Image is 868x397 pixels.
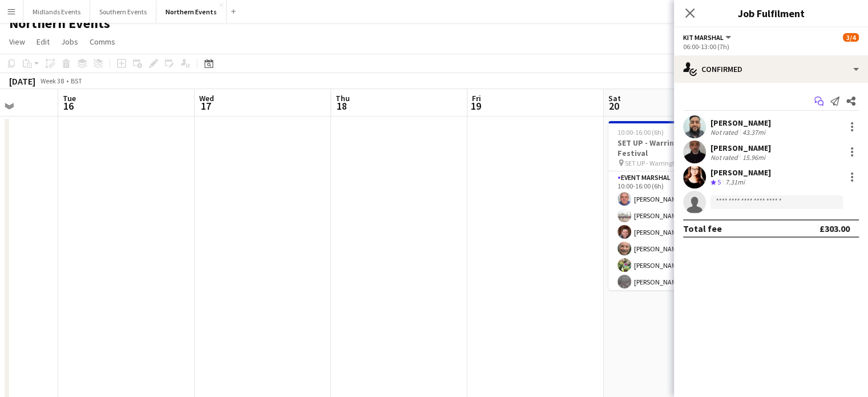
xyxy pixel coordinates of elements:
span: 17 [197,99,214,113]
a: Edit [32,34,54,49]
div: [PERSON_NAME] [710,167,771,178]
span: View [9,37,25,47]
span: Tue [63,93,76,103]
div: BST [71,77,82,85]
span: SET UP - Warrington Running Festival [625,159,710,167]
h1: Northern Events [9,15,110,32]
button: Northern Events [156,1,227,23]
div: [PERSON_NAME] [710,118,771,128]
div: 43.37mi [740,128,768,137]
span: 16 [61,99,76,113]
div: Not rated [710,128,740,137]
span: Wed [199,93,214,103]
button: Midlands Events [23,1,90,23]
div: Not rated [710,153,740,162]
span: Kit Marshal [683,33,724,42]
div: [PERSON_NAME] [710,143,771,153]
app-card-role: Event Marshal10/1010:00-16:00 (6h)[PERSON_NAME][PERSON_NAME][PERSON_NAME][PERSON_NAME][PERSON_NAM... [608,171,736,359]
span: Edit [37,37,50,47]
button: Southern Events [90,1,156,23]
span: Fri [472,93,481,103]
div: Total fee [683,223,722,234]
span: 3/4 [843,33,859,42]
span: Comms [90,37,115,47]
div: [DATE] [9,75,35,87]
a: Jobs [56,34,83,49]
span: 10:00-16:00 (6h) [617,128,664,137]
a: View [5,34,30,49]
span: 20 [607,99,621,113]
div: Confirmed [674,55,868,83]
div: £303.00 [819,223,850,234]
span: Jobs [61,37,78,47]
button: Kit Marshal [683,33,733,42]
a: Comms [85,34,120,49]
div: 06:00-13:00 (7h) [683,42,859,51]
span: 18 [334,99,350,113]
app-job-card: 10:00-16:00 (6h)10/10SET UP - Warrington Running Festival SET UP - Warrington Running Festival1 R... [608,121,736,290]
div: 15.96mi [740,153,768,162]
span: 5 [717,178,721,186]
span: 19 [470,99,481,113]
h3: SET UP - Warrington Running Festival [608,138,736,158]
span: Week 38 [38,77,66,85]
h3: Job Fulfilment [674,6,868,21]
span: Sat [608,93,621,103]
div: 7.31mi [723,178,747,187]
span: Thu [336,93,350,103]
